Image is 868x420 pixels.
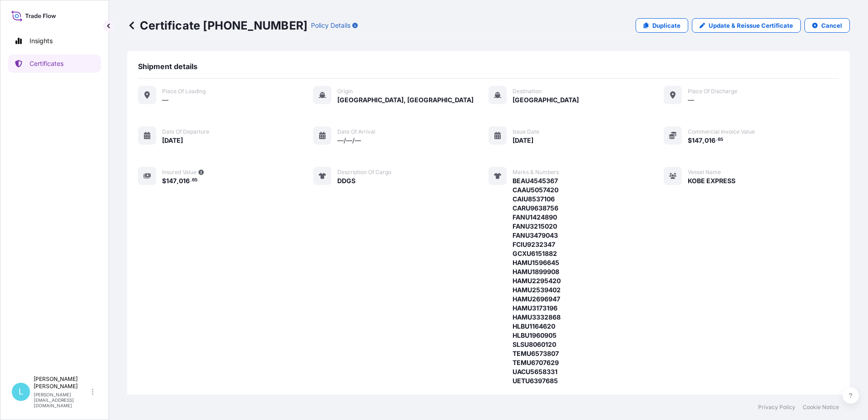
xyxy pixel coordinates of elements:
[692,137,702,144] span: 147
[705,137,715,144] span: 016
[758,404,795,411] a: Privacy Policy
[138,62,197,71] span: Shipment details
[162,128,209,135] span: Date of departure
[162,169,197,176] span: Insured Value
[19,387,23,396] span: L
[513,88,542,95] span: Destination
[34,392,90,408] p: [PERSON_NAME][EMAIL_ADDRESS][DOMAIN_NAME]
[337,136,361,145] span: —/—/—
[8,32,101,50] a: Insights
[337,88,353,95] span: Origin
[513,169,559,176] span: Marks & Numbers
[162,136,183,145] span: [DATE]
[162,95,168,105] span: —
[688,137,692,144] span: $
[337,128,375,135] span: Date of arrival
[709,21,793,30] p: Update & Reissue Certificate
[34,375,90,390] p: [PERSON_NAME] [PERSON_NAME]
[337,176,355,185] span: DDGS
[513,128,539,135] span: Issue Date
[636,18,688,33] a: Duplicate
[688,128,755,135] span: Commercial Invoice Value
[177,178,179,184] span: ,
[688,169,721,176] span: Vessel Name
[718,138,723,141] span: 65
[513,136,533,145] span: [DATE]
[30,59,64,68] p: Certificates
[337,95,473,105] span: [GEOGRAPHIC_DATA], [GEOGRAPHIC_DATA]
[692,18,801,33] a: Update & Reissue Certificate
[127,18,307,33] p: Certificate [PHONE_NUMBER]
[803,404,839,411] a: Cookie Notice
[513,95,579,105] span: [GEOGRAPHIC_DATA]
[190,179,192,182] span: .
[688,88,737,95] span: Place of discharge
[716,138,717,141] span: .
[162,178,166,184] span: $
[804,18,850,33] button: Cancel
[821,21,842,30] p: Cancel
[688,176,735,185] span: KOBE EXPRESS
[179,178,190,184] span: 016
[30,36,53,45] p: Insights
[337,169,391,176] span: Description of cargo
[311,21,350,30] p: Policy Details
[652,21,681,30] p: Duplicate
[162,88,206,95] span: Place of Loading
[688,95,694,105] span: —
[166,178,177,184] span: 147
[192,179,197,182] span: 65
[702,137,705,144] span: ,
[8,55,101,73] a: Certificates
[513,176,561,385] span: BEAU4545367 CAAU5057420 CAIU8537106 CARU9638756 FANU1424890 FANU3215020 FANU3479043 FCIU9232347 G...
